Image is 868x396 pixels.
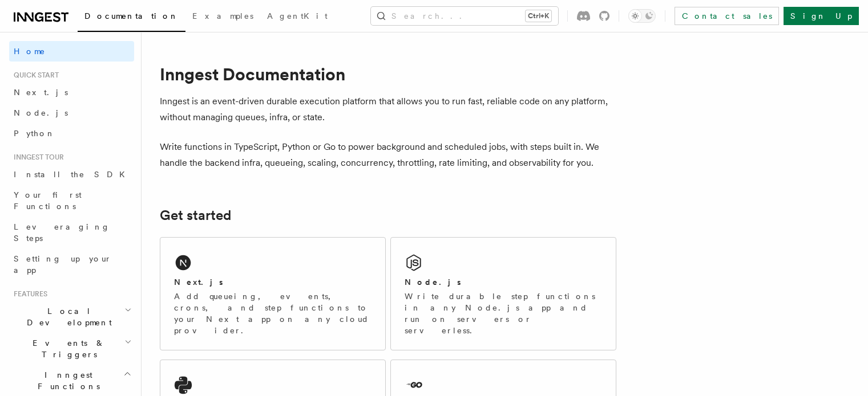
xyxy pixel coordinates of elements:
[9,333,134,365] button: Events & Triggers
[9,305,124,328] span: Local Development
[267,11,328,21] span: AgentKit
[14,170,132,179] span: Install the SDK
[14,190,82,211] span: Your first Functions
[185,3,260,31] a: Examples
[9,164,134,185] a: Install the SDK
[160,207,231,223] a: Get started
[9,41,134,62] a: Home
[160,237,386,350] a: Next.jsAdd queueing, events, crons, and step functions to your Next app on any cloud provider.
[390,237,616,350] a: Node.jsWrite durable step functions in any Node.js app and run on servers or serverless.
[174,276,223,288] h2: Next.js
[784,7,859,25] a: Sign Up
[14,222,110,243] span: Leveraging Steps
[9,217,134,248] a: Leveraging Steps
[174,291,372,336] p: Add queueing, events, crons, and step functions to your Next app on any cloud provider.
[526,10,551,22] kbd: Ctrl+K
[371,7,558,25] button: Search...Ctrl+K
[14,46,46,57] span: Home
[9,301,134,333] button: Local Development
[14,254,112,275] span: Setting up your app
[405,291,602,336] p: Write durable step functions in any Node.js app and run on servers or serverless.
[9,248,134,280] a: Setting up your app
[192,11,253,21] span: Examples
[260,3,334,31] a: AgentKit
[160,93,616,125] p: Inngest is an event-driven durable execution platform that allows you to run fast, reliable code ...
[405,276,461,288] h2: Node.js
[78,3,185,32] a: Documentation
[84,11,179,21] span: Documentation
[9,289,47,299] span: Features
[628,9,656,23] button: Toggle dark mode
[160,139,616,171] p: Write functions in TypeScript, Python or Go to power background and scheduled jobs, with steps bu...
[9,369,123,392] span: Inngest Functions
[9,103,134,123] a: Node.js
[9,153,64,162] span: Inngest tour
[9,71,59,80] span: Quick start
[9,82,134,103] a: Next.js
[14,129,55,138] span: Python
[675,7,779,25] a: Contact sales
[9,337,124,360] span: Events & Triggers
[14,108,68,117] span: Node.js
[14,88,68,97] span: Next.js
[9,123,134,144] a: Python
[9,185,134,217] a: Your first Functions
[160,64,616,84] h1: Inngest Documentation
